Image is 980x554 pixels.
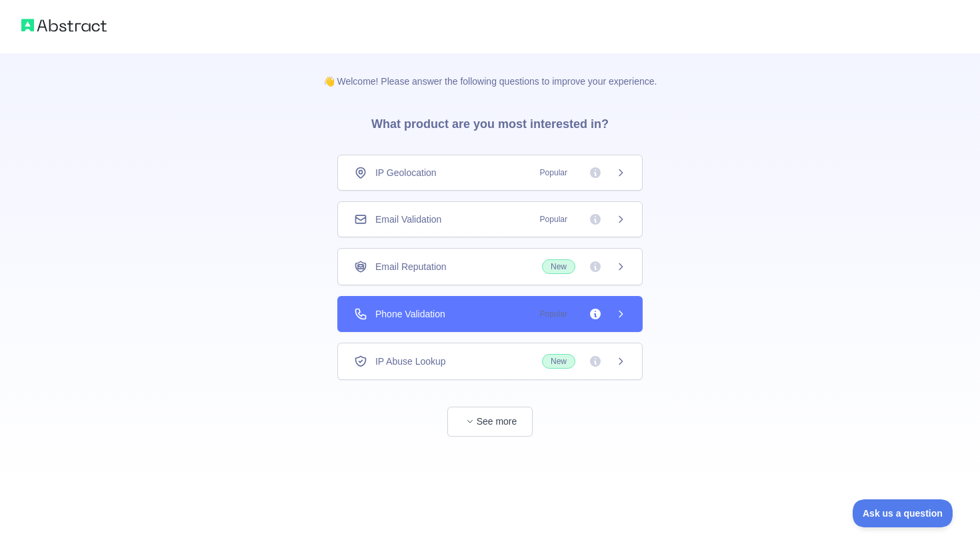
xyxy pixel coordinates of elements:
[542,354,575,369] span: New
[853,499,953,527] iframe: Toggle Customer Support
[532,166,575,179] span: Popular
[447,407,533,437] button: See more
[532,213,575,226] span: Popular
[375,166,437,179] span: IP Geolocation
[375,213,441,226] span: Email Validation
[375,260,447,273] span: Email Reputation
[375,355,446,368] span: IP Abuse Lookup
[350,88,630,155] h3: What product are you most interested in?
[302,53,679,88] p: 👋 Welcome! Please answer the following questions to improve your experience.
[532,307,575,321] span: Popular
[21,16,107,35] img: Abstract logo
[542,259,575,274] span: New
[375,307,445,321] span: Phone Validation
